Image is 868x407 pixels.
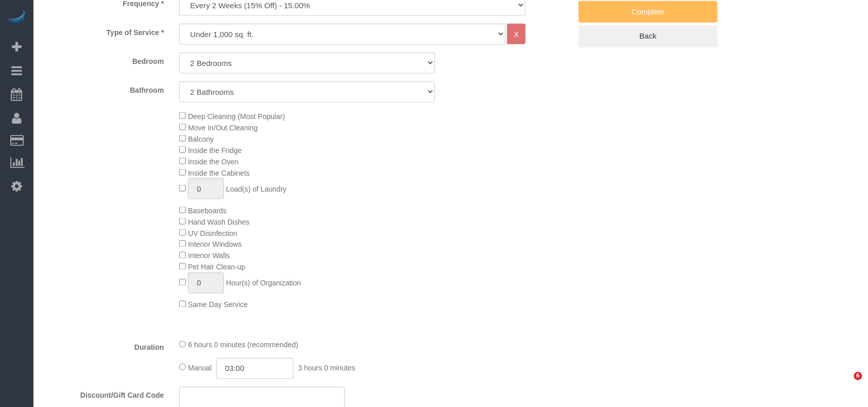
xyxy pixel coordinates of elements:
[188,146,241,155] span: Inside the Fridge
[188,218,249,226] span: Hand Wash Dishes
[188,135,214,143] span: Balcony
[36,81,171,95] label: Bathroom
[188,341,298,349] span: 6 hours 0 minutes (recommended)
[6,10,27,25] img: Automaid Logo
[833,372,858,397] iframe: Intercom live chat
[188,169,250,177] span: Inside the Cabinets
[188,364,212,372] span: Manual
[226,185,287,193] span: Load(s) of Laundry
[579,25,718,47] a: Back
[188,124,257,132] span: Move In/Out Cleaning
[188,112,285,121] span: Deep Cleaning (Most Popular)
[36,53,171,66] label: Bedroom
[298,364,355,372] span: 3 hours 0 minutes
[188,252,230,260] span: Interior Walls
[188,241,241,249] span: Interior Windows
[36,24,171,38] label: Type of Service *
[36,387,171,401] label: Discount/Gift Card Code
[36,339,171,353] label: Duration
[226,279,301,287] span: Hour(s) of Organization
[188,207,227,215] span: Baseboards
[854,372,862,380] span: 6
[188,301,248,309] span: Same Day Service
[188,158,238,166] span: Inside the Oven
[188,229,237,238] span: UV Disinfection
[188,263,245,272] span: Pet Hair Clean-up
